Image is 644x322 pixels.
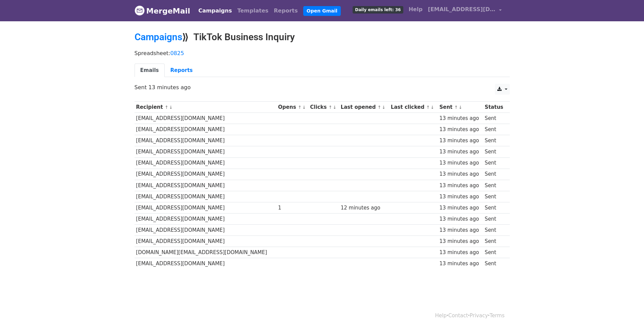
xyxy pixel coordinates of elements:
[425,3,504,19] a: [EMAIL_ADDRESS][DOMAIN_NAME]
[165,105,168,110] a: ↑
[165,64,198,77] a: Reports
[271,4,301,18] a: Reports
[439,215,482,223] div: 13 minutes ago
[135,124,277,135] td: [EMAIL_ADDRESS][DOMAIN_NAME]
[483,135,506,146] td: Sent
[483,225,506,236] td: Sent
[470,313,488,319] a: Privacy
[135,102,277,113] th: Recipient
[170,50,184,56] a: 0825
[135,236,277,247] td: [EMAIL_ADDRESS][DOMAIN_NAME]
[135,4,190,18] a: MergeMail
[341,204,388,212] div: 12 minutes ago
[135,258,277,269] td: [EMAIL_ADDRESS][DOMAIN_NAME]
[483,258,506,269] td: Sent
[483,202,506,213] td: Sent
[439,159,482,167] div: 13 minutes ago
[135,31,182,43] a: Campaigns
[439,193,482,201] div: 13 minutes ago
[483,146,506,157] td: Sent
[135,113,277,124] td: [EMAIL_ADDRESS][DOMAIN_NAME]
[135,135,277,146] td: [EMAIL_ADDRESS][DOMAIN_NAME]
[135,202,277,213] td: [EMAIL_ADDRESS][DOMAIN_NAME]
[454,105,458,110] a: ↑
[339,102,389,113] th: Last opened
[389,102,438,113] th: Last clicked
[196,4,235,18] a: Campaigns
[135,50,510,57] p: Spreadsheet:
[169,105,173,110] a: ↓
[483,102,506,113] th: Status
[135,5,145,16] img: MergeMail logo
[135,169,277,180] td: [EMAIL_ADDRESS][DOMAIN_NAME]
[135,31,510,43] h2: ⟫ TikTok Business Inquiry
[439,182,482,190] div: 13 minutes ago
[439,137,482,145] div: 13 minutes ago
[135,247,277,258] td: [DOMAIN_NAME][EMAIL_ADDRESS][DOMAIN_NAME]
[439,226,482,234] div: 13 minutes ago
[303,6,341,16] a: Open Gmail
[135,225,277,236] td: [EMAIL_ADDRESS][DOMAIN_NAME]
[483,247,506,258] td: Sent
[329,105,332,110] a: ↑
[298,105,302,110] a: ↑
[135,191,277,202] td: [EMAIL_ADDRESS][DOMAIN_NAME]
[483,169,506,180] td: Sent
[135,146,277,157] td: [EMAIL_ADDRESS][DOMAIN_NAME]
[430,105,434,110] a: ↓
[490,313,504,319] a: Terms
[406,3,425,16] a: Help
[439,115,482,122] div: 13 minutes ago
[350,3,406,16] a: Daily emails left: 36
[483,157,506,169] td: Sent
[378,105,381,110] a: ↑
[439,260,482,268] div: 13 minutes ago
[439,238,482,245] div: 13 minutes ago
[483,236,506,247] td: Sent
[483,214,506,225] td: Sent
[277,102,309,113] th: Opens
[439,249,482,256] div: 13 minutes ago
[135,64,165,77] a: Emails
[483,191,506,202] td: Sent
[439,126,482,133] div: 13 minutes ago
[426,105,430,110] a: ↑
[439,148,482,156] div: 13 minutes ago
[309,102,339,113] th: Clicks
[439,204,482,212] div: 13 minutes ago
[135,214,277,225] td: [EMAIL_ADDRESS][DOMAIN_NAME]
[483,180,506,191] td: Sent
[382,105,385,110] a: ↓
[428,5,496,14] span: [EMAIL_ADDRESS][DOMAIN_NAME]
[458,105,462,110] a: ↓
[333,105,336,110] a: ↓
[353,6,403,14] span: Daily emails left: 36
[483,124,506,135] td: Sent
[302,105,306,110] a: ↓
[435,313,447,319] a: Help
[135,180,277,191] td: [EMAIL_ADDRESS][DOMAIN_NAME]
[439,170,482,178] div: 13 minutes ago
[235,4,271,18] a: Templates
[135,84,510,91] p: Sent 13 minutes ago
[448,313,468,319] a: Contact
[483,113,506,124] td: Sent
[278,204,307,212] div: 1
[438,102,483,113] th: Sent
[135,157,277,169] td: [EMAIL_ADDRESS][DOMAIN_NAME]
